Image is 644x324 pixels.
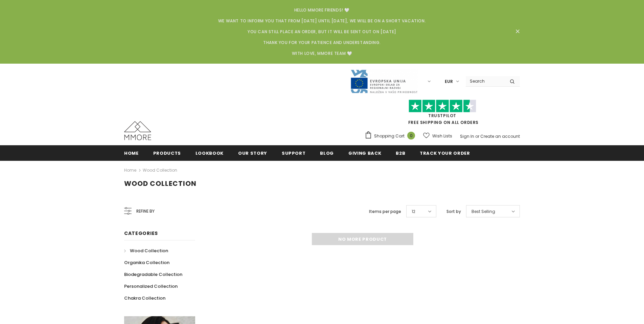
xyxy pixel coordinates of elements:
span: Home [124,150,139,156]
span: Wood Collection [130,247,168,254]
span: Giving back [348,150,381,156]
span: FREE SHIPPING ON ALL ORDERS [365,103,520,125]
a: Shopping Cart 0 [365,131,418,141]
a: B2B [396,145,405,160]
span: Track your order [420,150,470,156]
span: Our Story [238,150,267,156]
span: Biodegradable Collection [124,271,182,278]
span: EUR [445,78,453,85]
span: Blog [320,150,334,156]
span: support [282,150,306,156]
a: Home [124,145,139,160]
span: Organika Collection [124,259,169,266]
span: Categories [124,230,158,237]
p: With Love, MMORE Team 🤍 [133,50,511,57]
span: Chakra Collection [124,295,165,301]
p: You can still place an order, but it will be sent out on [DATE] [133,28,511,35]
p: Thank you for your patience and understanding. [133,39,511,46]
a: Javni Razpis [350,78,418,84]
span: Refine by [136,208,155,215]
a: Chakra Collection [124,292,165,304]
a: Our Story [238,145,267,160]
span: Products [153,150,181,156]
a: Lookbook [195,145,224,160]
span: Wood Collection [124,179,197,188]
a: Track your order [420,145,470,160]
a: Biodegradable Collection [124,268,182,280]
p: Hello MMORE Friends! 🤍 [133,7,511,14]
span: 0 [407,132,415,139]
span: 12 [412,208,415,215]
a: Wish Lists [423,130,452,142]
span: Shopping Cart [374,133,405,139]
a: Organika Collection [124,257,169,268]
a: Wood Collection [143,167,177,173]
span: or [475,133,479,139]
a: Blog [320,145,334,160]
img: MMORE Cases [124,121,151,140]
span: Wish Lists [432,133,452,139]
span: Personalized Collection [124,283,178,289]
label: Items per page [369,208,401,215]
a: Giving back [348,145,381,160]
p: We want to inform you that from [DATE] until [DATE], we will be on a short vacation. [133,18,511,24]
a: Sign In [460,133,474,139]
input: Search Site [466,76,505,86]
label: Sort by [446,208,461,215]
a: Create an account [480,133,520,139]
span: Lookbook [195,150,224,156]
a: support [282,145,306,160]
span: Best Selling [471,208,495,215]
a: Wood Collection [124,245,168,257]
img: Trust Pilot Stars [409,100,476,113]
span: B2B [396,150,405,156]
a: Home [124,166,136,174]
a: Trustpilot [428,113,456,118]
a: Personalized Collection [124,280,178,292]
img: Javni Razpis [350,69,418,94]
a: Products [153,145,181,160]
